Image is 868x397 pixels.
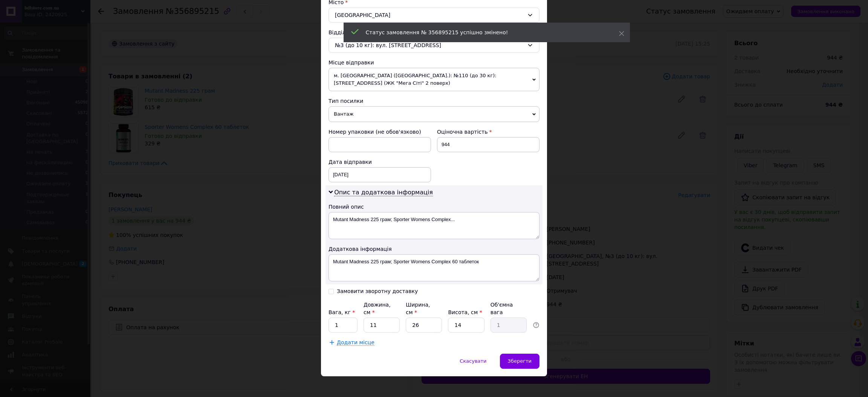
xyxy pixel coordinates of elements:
div: Номер упаковки (не обов'язково) [329,128,431,136]
span: м. [GEOGRAPHIC_DATA] ([GEOGRAPHIC_DATA].): №110 (до 30 кг): [STREET_ADDRESS] (ЖК "Мега Сіті" 2 по... [329,68,539,91]
span: Вантаж [329,106,539,122]
span: Додати місце [337,339,374,346]
div: [GEOGRAPHIC_DATA] [329,8,539,23]
label: Вага, кг [329,309,355,315]
label: Довжина, см [364,302,391,315]
span: Зберегти [508,358,532,364]
label: Висота, см [448,309,482,315]
div: Відділення [329,29,539,36]
div: Замовити зворотну доставку [337,288,418,295]
div: Оціночна вартість [437,128,539,136]
div: Дата відправки [329,158,431,166]
span: Тип посилки [329,98,363,104]
span: Місце відправки [329,60,374,66]
span: Скасувати [460,358,486,364]
textarea: Mutant Madness 225 грам; Sporter Womens Complex... [329,212,539,239]
div: Статус замовлення № 356895215 успішно змінено! [366,29,600,36]
div: Об'ємна вага [491,301,527,316]
textarea: Mutant Madness 225 грам; Sporter Womens Complex 60 таблеток [329,254,539,281]
div: №3 (до 10 кг): вул. [STREET_ADDRESS] [329,38,539,53]
div: Повний опис [329,203,539,211]
span: Опис та додаткова інформація [334,189,433,196]
div: Додаткова інформація [329,245,539,253]
label: Ширина, см [406,302,430,315]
